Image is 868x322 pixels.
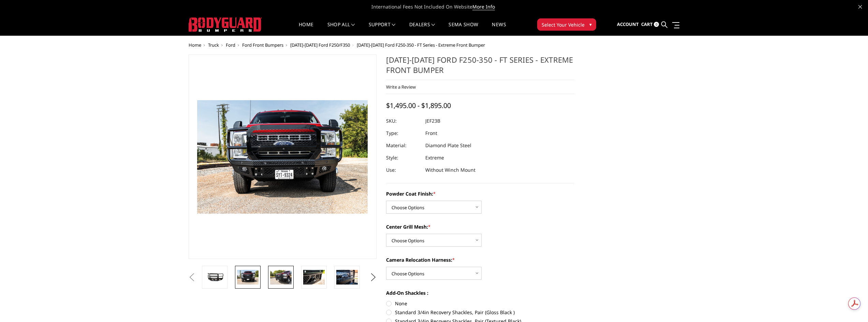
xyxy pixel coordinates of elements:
label: Powder Coat Finish: [386,190,574,197]
label: Center Grill Mesh: [386,223,574,230]
img: 2023-2026 Ford F250-350 - FT Series - Extreme Front Bumper [303,270,325,284]
span: 0 [654,22,659,27]
span: Cart [641,21,653,27]
a: Cart 0 [641,15,659,34]
a: Write a Review [386,84,416,90]
a: Ford Front Bumpers [242,42,283,48]
a: shop all [327,22,355,35]
h1: [DATE]-[DATE] Ford F250-350 - FT Series - Extreme Front Bumper [386,55,574,80]
dt: Material: [386,139,420,152]
a: News [492,22,506,35]
dt: Use: [386,164,420,176]
a: Home [299,22,313,35]
a: [DATE]-[DATE] Ford F250/F350 [290,42,350,48]
span: [DATE]-[DATE] Ford F250-350 - FT Series - Extreme Front Bumper [357,42,485,48]
a: Ford [226,42,235,48]
span: Select Your Vehicle [542,21,585,28]
span: Account [617,21,639,27]
button: Select Your Vehicle [537,18,596,31]
label: None [386,300,574,307]
img: 2023-2026 Ford F250-350 - FT Series - Extreme Front Bumper [336,270,358,284]
a: SEMA Show [448,22,478,35]
button: Previous [187,272,197,282]
dd: Diamond Plate Steel [425,139,471,152]
dd: Front [425,127,437,139]
dt: SKU: [386,115,420,127]
a: 2023-2026 Ford F250-350 - FT Series - Extreme Front Bumper [189,55,377,259]
span: ▾ [589,21,592,28]
dd: JEF23B [425,115,440,127]
label: Add-On Shackles : [386,289,574,296]
label: Camera Relocation Harness: [386,256,574,263]
a: Truck [208,42,219,48]
img: 2023-2026 Ford F250-350 - FT Series - Extreme Front Bumper [237,270,259,284]
a: Support [369,22,396,35]
dt: Type: [386,127,420,139]
iframe: Chat Widget [834,289,868,322]
dd: Extreme [425,152,444,164]
a: Home [189,42,201,48]
label: Standard 3/4in Recovery Shackles, Pair (Gloss Black ) [386,309,574,316]
a: More Info [472,3,495,10]
a: Account [617,15,639,34]
dd: Without Winch Mount [425,164,475,176]
a: Dealers [409,22,435,35]
dt: Style: [386,152,420,164]
button: Next [368,272,378,282]
img: BODYGUARD BUMPERS [189,17,262,32]
span: $1,495.00 - $1,895.00 [386,101,451,110]
img: 2023-2026 Ford F250-350 - FT Series - Extreme Front Bumper [270,270,292,284]
img: 2023-2026 Ford F250-350 - FT Series - Extreme Front Bumper [197,100,368,214]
